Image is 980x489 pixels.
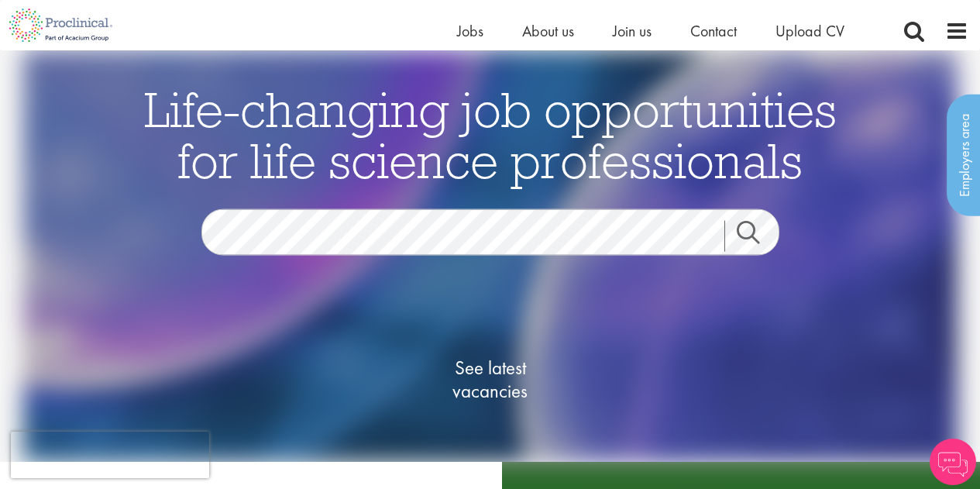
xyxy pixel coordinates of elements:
a: See latestvacancies [413,294,568,465]
a: Job search submit button [724,221,791,252]
img: Chatbot [930,439,976,485]
iframe: reCAPTCHA [11,432,209,478]
a: Join us [613,21,652,41]
span: Life-changing job opportunities for life science professionals [144,78,837,191]
a: Contact [690,21,737,41]
a: About us [522,21,574,41]
a: Upload CV [775,21,844,41]
img: candidate home [22,50,958,462]
a: Jobs [457,21,483,41]
span: See latest vacancies [413,356,568,403]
